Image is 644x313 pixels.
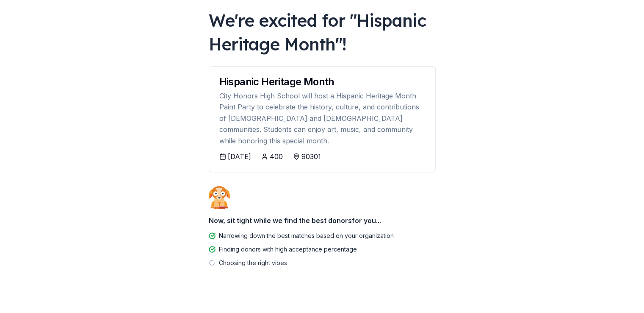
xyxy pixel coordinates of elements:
[270,151,283,162] div: 400
[219,231,394,241] div: Narrowing down the best matches based on your organization
[228,151,251,162] div: [DATE]
[219,258,287,268] div: Choosing the right vibes
[209,8,436,56] div: We're excited for " Hispanic Heritage Month "!
[209,186,230,209] img: Dog waiting patiently
[301,151,321,162] div: 90301
[219,77,425,87] div: Hispanic Heritage Month
[219,244,357,254] div: Finding donors with high acceptance percentage
[209,212,436,229] div: Now, sit tight while we find the best donors for you...
[219,90,425,146] div: City Honors High School will host a Hispanic Heritage Month Paint Party to celebrate the history,...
